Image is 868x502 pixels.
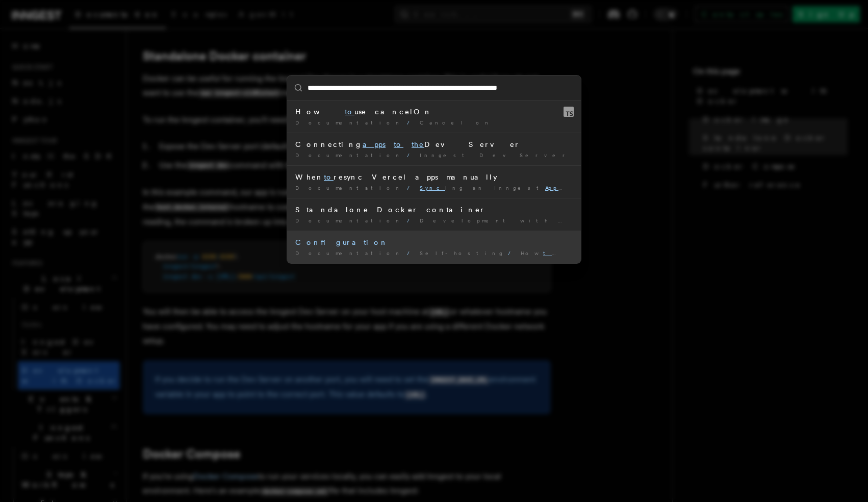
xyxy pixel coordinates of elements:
[295,250,403,256] span: Documentation
[407,250,416,256] span: /
[420,250,504,256] span: Self-hosting
[407,217,416,223] span: /
[420,152,571,158] span: Inngest Dev Server
[545,185,571,191] mark: App
[407,152,416,158] span: /
[412,140,424,148] mark: the
[295,152,403,158] span: Documentation
[363,140,386,148] mark: apps
[295,185,403,191] span: Documentation
[508,250,517,256] span: /
[521,250,689,256] span: How self-host Inngest
[345,108,354,116] mark: to
[324,173,334,181] mark: to
[295,139,573,149] div: Connecting Dev Server
[295,217,403,223] span: Documentation
[543,250,564,256] mark: to
[420,185,571,191] span: ing an Inngest
[295,172,573,182] div: When resync Vercel apps manually
[420,217,612,223] span: Development with Docker
[295,107,573,117] div: How use cancelOn
[295,237,573,247] div: Configuration
[420,185,445,191] mark: Sync
[394,140,403,148] mark: to
[407,119,416,125] span: /
[295,205,573,215] div: Standalone Docker container
[407,185,416,191] span: /
[420,119,492,125] span: Cancel on
[295,119,403,125] span: Documentation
